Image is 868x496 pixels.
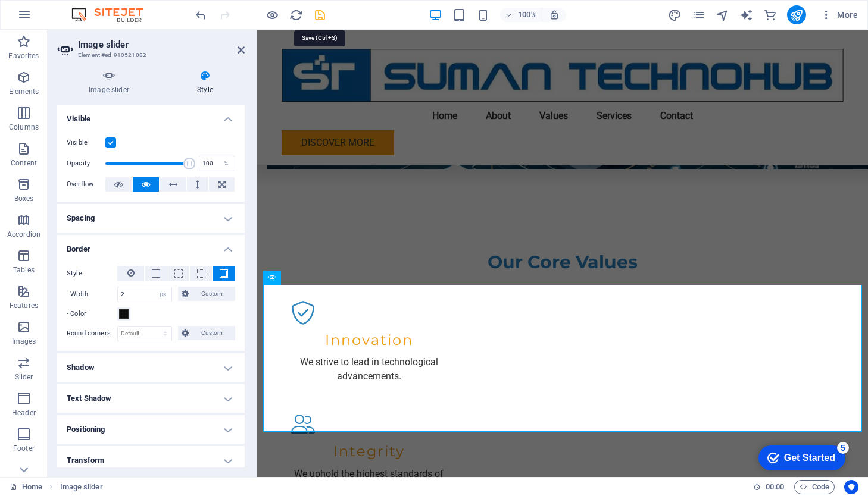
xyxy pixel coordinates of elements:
button: 100% [500,8,542,22]
i: Undo: change_border_style (Ctrl+Z) [194,8,208,22]
p: Footer [13,444,35,453]
i: On resize automatically adjust zoom level to fit chosen device. [549,10,560,20]
button: Usercentrics [844,480,858,494]
span: More [820,9,858,21]
span: Custom [192,326,232,340]
h4: Image slider [57,70,166,95]
h4: Text Shadow [57,384,245,413]
p: Elements [9,87,39,96]
button: text_generator [739,8,754,22]
button: Custom [178,326,236,340]
button: Code [794,480,835,494]
label: Visible [67,136,105,150]
nav: breadcrumb [60,480,103,494]
i: Design (Ctrl+Alt+Y) [668,8,682,22]
label: Round corners [67,327,117,341]
div: Get Started [35,13,86,24]
span: Custom [192,287,232,301]
div: 5 [88,2,100,14]
p: Slider [15,372,33,382]
label: - Width [67,287,117,302]
button: Click here to leave preview mode and continue editing [265,8,279,22]
label: Opacity [67,160,105,167]
h4: Style [166,70,245,95]
p: Header [12,408,36,417]
h4: Spacing [57,204,245,233]
button: Custom [178,287,236,301]
a: Click to cancel selection. Double-click to open Pages [10,480,42,494]
button: commerce [763,8,778,22]
h4: Visible [57,105,245,126]
h4: Positioning [57,415,245,444]
button: navigator [716,8,730,22]
h3: Element #ed-910521082 [78,50,221,61]
p: Images [12,337,36,346]
h4: Transform [57,446,245,475]
button: publish [787,5,806,24]
img: Editor Logo [68,8,158,22]
p: Accordion [7,230,40,239]
i: Publish [789,8,803,22]
h6: 100% [518,8,537,22]
button: undo [193,8,208,22]
span: Click to select. Double-click to edit [60,480,103,494]
i: Navigator [716,8,729,22]
p: Features [10,301,38,310]
div: Get Started 5 items remaining, 0% complete [10,6,96,31]
span: 00 00 [766,480,784,494]
button: pages [692,8,706,22]
p: Content [11,158,37,168]
p: Favorites [8,51,39,61]
p: Tables [13,265,35,275]
button: save [313,8,327,22]
h4: Border [57,235,245,256]
p: Columns [9,123,39,132]
h6: Session time [753,480,785,494]
h2: Image slider [78,39,245,50]
i: AI Writer [739,8,753,22]
label: Style [67,266,117,281]
label: Overflow [67,177,105,192]
p: Boxes [14,194,34,203]
i: Commerce [763,8,777,22]
label: - Color [67,307,117,321]
h4: Shadow [57,353,245,382]
button: More [816,5,863,24]
i: Pages (Ctrl+Alt+S) [692,8,705,22]
span: : [774,482,776,491]
span: Code [800,480,829,494]
button: reload [289,8,303,22]
i: Reload page [289,8,303,22]
button: design [668,8,682,22]
div: % [218,156,235,171]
